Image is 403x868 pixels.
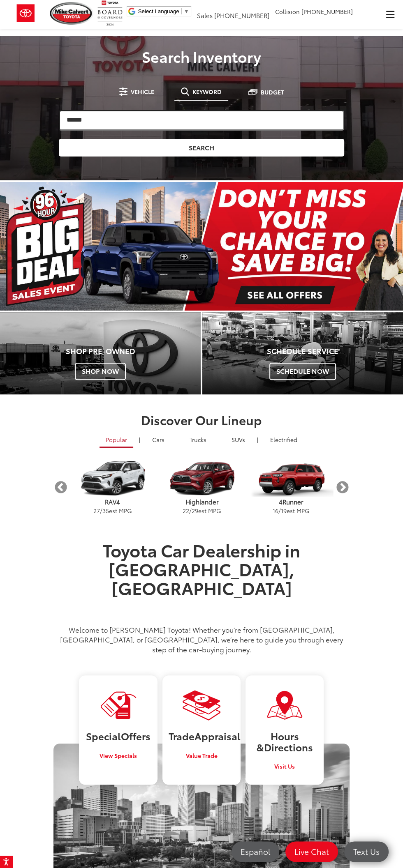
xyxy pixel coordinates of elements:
[202,312,403,394] a: Schedule Service Schedule Now
[146,433,171,447] a: Cars
[261,89,284,95] span: Budget
[216,435,222,444] li: |
[70,460,155,497] img: Toyota RAV4
[281,507,287,515] span: 19
[248,460,333,497] img: Toyota 4Runner
[197,11,213,20] span: Sales
[214,11,269,20] span: [PHONE_NUMBER]
[208,347,397,355] h4: Schedule Service
[138,8,189,14] a: Select Language​
[273,507,278,515] span: 16
[183,507,189,515] span: 22
[183,690,220,721] img: Visit Our Dealership
[100,690,137,721] img: Visit Our Dealership
[184,8,189,14] span: ▼
[100,433,133,448] a: Popular
[138,8,179,14] span: Select Language
[174,435,180,444] li: |
[53,454,350,522] aside: carousel
[6,48,397,64] h3: Search Inventory
[290,846,333,856] span: Live Chat
[183,433,213,447] a: Trucks
[102,507,109,515] span: 35
[159,460,244,497] img: Toyota Highlander
[185,751,217,760] span: Value Trade
[6,347,195,355] h4: Shop Pre-Owned
[162,675,241,785] a: TradeAppraisal Value Trade
[169,730,234,741] h3: Trade Appraisal
[252,730,317,752] h3: Hours & Directions
[264,433,303,447] a: Electrified
[53,480,68,495] button: Previous
[137,435,142,444] li: |
[301,7,353,16] span: [PHONE_NUMBER]
[285,841,338,862] a: Live Chat
[335,480,350,495] button: Next
[246,507,336,515] p: / est MPG
[274,762,295,770] span: Visit Us
[246,675,324,785] a: Hours &Directions Visit Us
[53,413,350,426] h2: Discover Our Lineup
[232,841,279,862] a: Español
[131,89,154,94] span: Vehicle
[225,433,251,447] a: SUVs
[255,435,260,444] li: |
[53,624,350,654] p: Welcome to [PERSON_NAME] Toyota! Whether you’re from [GEOGRAPHIC_DATA], [GEOGRAPHIC_DATA], or [GE...
[75,363,126,380] span: Shop Now
[349,846,384,856] span: Text Us
[79,675,157,785] a: SpecialOffers View Specials
[53,540,350,616] h1: Toyota Car Dealership in [GEOGRAPHIC_DATA], [GEOGRAPHIC_DATA]
[192,89,222,94] span: Keyword
[192,507,198,515] span: 29
[157,507,246,515] p: / est MPG
[269,363,336,380] span: Schedule Now
[59,139,344,157] a: Search
[68,497,157,506] p: RAV4
[100,751,137,760] span: View Specials
[157,497,246,506] p: Highlander
[344,841,389,862] a: Text Us
[85,730,151,741] h3: Special Offers
[266,690,303,721] img: Visit Our Dealership
[93,507,100,515] span: 27
[50,2,93,25] img: Mike Calvert Toyota
[68,507,157,515] p: / est MPG
[202,312,403,394] div: Toyota
[246,497,336,506] p: 4Runner
[236,846,274,856] span: Español
[275,7,300,16] span: Collision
